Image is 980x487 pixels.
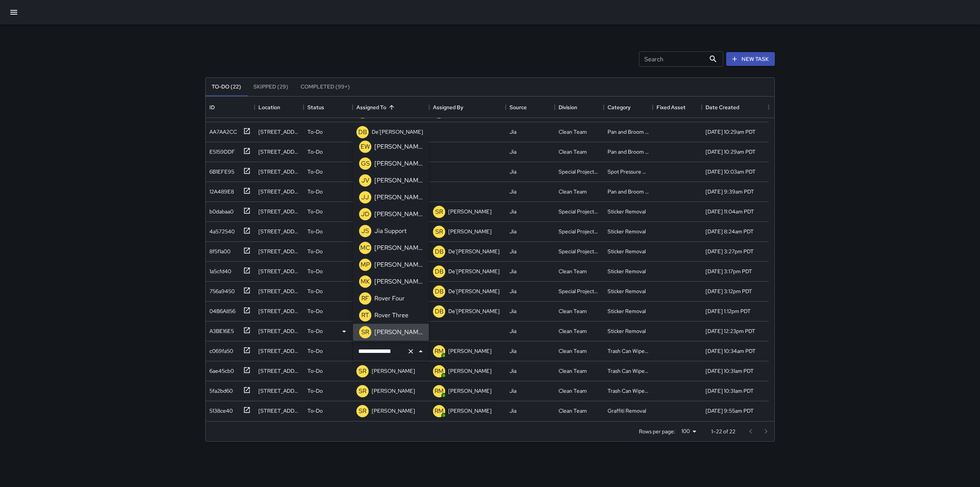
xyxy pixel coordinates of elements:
p: SR [435,207,443,216]
div: b0dabaa0 [206,205,234,215]
p: DB [435,247,444,256]
div: Clean Team [559,148,587,156]
div: Clean Team [559,307,587,315]
div: Source [506,97,555,118]
p: To-Do [307,228,323,235]
div: Spot Pressure Washing [608,168,649,175]
div: Trash Can Wiped Down [608,387,649,395]
p: DB [435,307,444,316]
div: 44 Montgomery Street [258,307,300,315]
div: Clean Team [559,188,587,195]
p: To-Do [307,407,323,415]
p: GS [361,159,370,168]
div: Pan and Broom Block Faces [608,188,649,195]
p: De'[PERSON_NAME] [448,287,500,295]
div: Assigned To [353,97,429,118]
button: Close [415,346,426,357]
p: To-Do [307,367,323,375]
div: A3BE16E5 [206,324,234,335]
div: 8/13/2025, 10:34am PDT [706,347,756,355]
div: 7/22/2025, 9:39am PDT [706,188,754,195]
div: Jia [510,387,516,395]
p: RF [361,294,369,303]
div: Clean Team [559,347,587,355]
div: Assigned By [433,97,463,118]
div: 225 Bush Street [258,208,300,215]
div: Special Projects Team [559,287,600,295]
p: SR [435,227,443,236]
p: [PERSON_NAME] [374,159,423,168]
div: 7/22/2025, 10:03am PDT [706,168,756,175]
p: [PERSON_NAME] [374,328,423,337]
div: 7/30/2025, 12:23pm PDT [706,327,755,335]
div: Jia [510,148,516,156]
div: Status [307,97,324,118]
p: [PERSON_NAME] [448,387,492,395]
div: 611 Washington Street [258,267,300,275]
p: [PERSON_NAME] [448,228,492,235]
div: Status [304,97,353,118]
div: 100 [678,426,699,437]
button: To-Do (22) [206,78,247,96]
div: Clean Team [559,267,587,275]
p: JV [361,176,369,185]
p: [PERSON_NAME] [448,208,492,215]
div: 8/11/2025, 8:24am PDT [706,228,754,235]
div: 8/11/2025, 11:04am PDT [706,208,754,215]
div: Special Projects Team [559,248,600,255]
button: Skipped (29) [247,78,294,96]
p: MP [361,260,370,269]
p: JJ [361,193,369,202]
div: 8/13/2025, 9:55am PDT [706,407,754,415]
p: De'[PERSON_NAME] [448,248,500,255]
p: Rover Four [374,294,405,303]
p: RM [434,347,444,356]
div: 7/22/2025, 10:29am PDT [706,128,756,136]
p: [PERSON_NAME] [374,260,423,269]
p: SR [359,387,366,396]
div: 7/30/2025, 1:12pm PDT [706,307,751,315]
div: Location [258,97,280,118]
div: Clean Team [559,407,587,415]
div: 12A489E8 [206,185,234,195]
div: 22 Battery Street [258,347,300,355]
div: Jia [510,188,516,195]
div: Sticker Removal [608,307,646,315]
div: 498 Jackson Street [258,128,300,136]
div: Clean Team [559,387,587,395]
div: 4a572540 [206,225,235,235]
p: To-Do [307,208,323,215]
div: 8f5f1a00 [206,244,230,255]
p: JS [361,226,369,236]
div: Pan and Broom Block Faces [608,128,649,136]
button: Sort [386,102,397,113]
p: [PERSON_NAME] [374,210,423,219]
div: 101 Market Street [258,188,300,195]
div: Sticker Removal [608,287,646,295]
p: EW [361,142,370,151]
div: 217 Montgomery Street [258,327,300,335]
div: Sticker Removal [608,248,646,255]
div: Jia [510,307,516,315]
div: E5159DDF [206,145,235,156]
div: Sticker Removal [608,327,646,335]
p: To-Do [307,287,323,295]
p: DB [435,287,444,296]
div: Jia [510,347,516,355]
p: De'[PERSON_NAME] [372,128,423,136]
div: Location [255,97,304,118]
div: AA7AA2CC [206,125,237,136]
div: Jia [510,128,516,136]
p: To-Do [307,248,323,255]
div: Assigned By [429,97,506,118]
div: Jia [510,287,516,295]
p: SR [359,407,366,416]
div: c069fa50 [206,344,233,355]
div: Source [510,97,527,118]
div: 6ae45cb0 [206,364,234,375]
p: To-Do [307,327,323,335]
p: RT [361,311,369,320]
div: Jia [510,327,516,335]
div: Clean Team [559,128,587,136]
div: Sticker Removal [608,208,646,215]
